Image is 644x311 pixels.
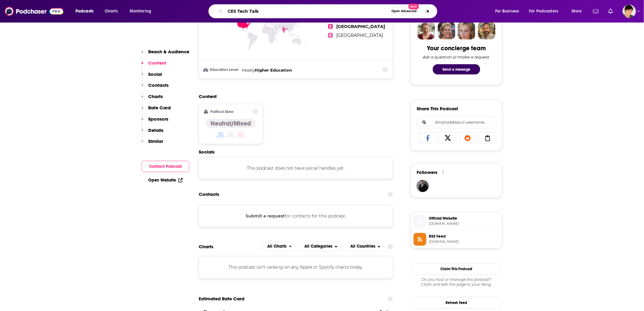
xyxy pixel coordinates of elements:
[255,68,292,72] span: Higher Education
[328,33,333,38] span: 3
[148,49,189,55] p: Reach & Audience
[211,110,234,114] h2: Political Skew
[491,6,527,16] button: open menu
[525,6,567,16] button: open menu
[142,82,169,94] button: Contacts
[495,7,519,16] span: For Business
[242,68,255,72] span: Mostly
[105,7,118,16] span: Charts
[148,82,169,88] p: Contacts
[417,180,429,192] img: JohirMia
[148,116,168,122] p: Sponsors
[411,277,502,287] div: Claim and edit this page to your liking.
[199,149,393,155] h2: Socials
[199,244,213,250] h2: Charts
[439,132,457,144] a: Share on X/Twitter
[130,7,151,16] span: Monitoring
[572,7,582,16] span: More
[71,6,101,16] button: open menu
[199,293,244,305] span: Estimated Rate Card
[411,263,502,275] button: Claim This Podcast
[262,242,296,252] h2: Platforms
[429,222,499,226] span: hubspokemedia.co.uk
[442,170,444,175] div: 1
[142,161,189,172] button: Contact Podcast
[142,60,166,71] button: Content
[142,116,168,127] button: Sponsors
[199,94,388,99] h2: Content
[567,6,590,16] button: open menu
[623,5,636,18] img: User Profile
[417,169,437,175] span: Followers
[148,94,163,99] p: Charts
[418,22,435,40] img: Sydney Profile
[350,245,375,249] span: All Countries
[225,6,389,16] input: Search podcasts, credits, & more...
[417,116,496,129] div: Search followers
[458,22,475,40] img: Jules Profile
[262,242,296,252] button: open menu
[148,178,183,183] a: Open Website
[204,68,240,72] h3: Education Level
[214,4,443,18] div: Search podcasts, credits, & more...
[199,205,393,227] div: for contacts for this podcast.
[148,105,171,111] p: Rate Card
[199,256,393,278] div: This podcast isn't ranking on any Apple or Spotify charts today.
[148,138,163,144] p: Similar
[411,297,502,309] button: Refresh Feed
[142,138,163,150] button: Similar
[345,242,384,252] h2: Countries
[423,55,490,59] div: Ask a question or make a request.
[328,24,333,29] span: 2
[148,71,162,77] p: Social
[246,213,285,220] button: Submit a request
[438,22,455,40] img: Barbara Profile
[623,5,636,18] button: Show profile menu
[299,242,341,252] h2: Categories
[427,44,486,52] div: Your concierge team
[142,71,162,83] button: Social
[391,10,417,13] span: Open Advanced
[408,4,419,9] span: New
[623,5,636,18] span: Logged in as bethwouldknow
[411,277,502,282] span: Do you host or manage this podcast?
[5,5,63,17] img: Podchaser - Follow, Share and Rate Podcasts
[479,132,497,144] a: Copy Link
[199,157,393,179] div: This podcast does not have social handles yet.
[478,22,495,40] img: Jon Profile
[429,234,499,239] span: RSS Feed
[337,24,385,29] span: [GEOGRAPHIC_DATA]
[429,216,499,221] span: Official Website
[75,7,93,16] span: Podcasts
[337,33,383,38] span: [GEOGRAPHIC_DATA]
[433,64,480,75] button: Send a message
[304,245,332,249] span: All Categories
[459,132,477,144] a: Share on Reddit
[606,6,615,16] a: Show notifications dropdown
[345,242,384,252] button: open menu
[148,60,166,66] p: Content
[414,233,499,246] a: RSS Feed[DOMAIN_NAME]
[142,94,163,105] button: Charts
[199,189,219,200] h2: Contacts
[429,240,499,244] span: anchor.fm
[419,132,437,144] a: Share on Facebook
[389,8,419,15] button: Open AdvancedNew
[529,7,558,16] span: For Podcasters
[422,117,491,128] input: Email address or username...
[142,105,171,116] button: Rate Card
[101,6,121,16] a: Charts
[142,127,163,139] button: Details
[125,6,159,16] button: open menu
[414,215,499,228] a: Official Website[DOMAIN_NAME]
[211,120,251,127] h4: Neutral/Mixed
[142,49,189,60] button: Reach & Audience
[148,127,163,133] p: Details
[417,106,458,111] h3: Share This Podcast
[299,242,341,252] button: open menu
[591,6,601,16] a: Show notifications dropdown
[268,245,287,249] span: All Charts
